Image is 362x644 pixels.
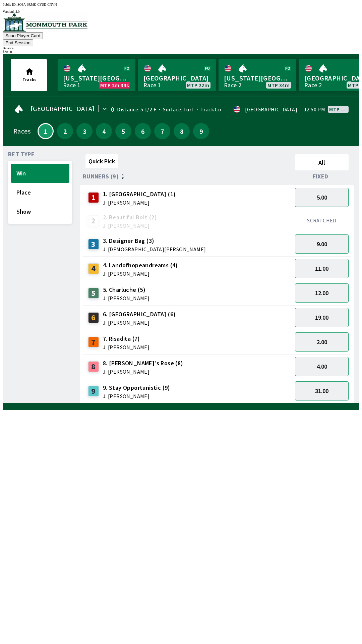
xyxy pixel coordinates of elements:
[295,154,349,170] button: All
[88,337,99,347] div: 7
[292,173,351,180] div: Fixed
[195,129,207,133] span: 9
[16,208,64,215] span: Show
[88,263,99,274] div: 4
[3,10,359,13] div: Version 1.4.0
[317,194,327,201] span: 5.00
[88,157,115,165] span: Quick Pick
[295,308,349,327] button: 19.00
[11,183,69,202] button: Place
[117,106,156,113] span: Distance: 5 1/2 F
[13,128,31,134] div: Races
[3,46,359,50] div: Balance
[187,83,209,88] span: MTP 22m
[57,123,73,139] button: 2
[63,74,130,83] span: [US_STATE][GEOGRAPHIC_DATA]
[138,59,216,91] a: [GEOGRAPHIC_DATA]Race 1MTP 22m
[16,169,64,177] span: Win
[245,107,297,112] div: [GEOGRAPHIC_DATA]
[11,59,47,91] button: Tracks
[313,174,328,179] span: Fixed
[98,129,110,133] span: 4
[88,239,99,250] div: 3
[143,83,161,88] div: Race 1
[88,361,99,372] div: 8
[3,32,43,39] button: Scan Player Card
[193,123,209,139] button: 9
[58,59,135,91] a: [US_STATE][GEOGRAPHIC_DATA]Race 1MTP 2m 34s
[267,83,290,88] span: MTP 34m
[224,83,241,88] div: Race 2
[103,236,206,245] span: 3. Designer Bag (3)
[103,213,157,222] span: 2. Beautiful Bolt (2)
[219,59,296,91] a: [US_STATE][GEOGRAPHIC_DATA]Race 2MTP 34m
[156,106,194,113] span: Surface: Turf
[136,129,149,133] span: 6
[85,154,118,168] button: Quick Pick
[135,123,151,139] button: 6
[154,123,170,139] button: 7
[295,283,349,303] button: 12.00
[96,123,112,139] button: 4
[174,123,190,139] button: 8
[78,129,91,133] span: 3
[103,190,176,199] span: 1. [GEOGRAPHIC_DATA] (1)
[100,83,129,88] span: MTP 2m 34s
[143,74,210,83] span: [GEOGRAPHIC_DATA]
[11,164,69,183] button: Win
[76,123,93,139] button: 3
[103,310,176,319] span: 6. [GEOGRAPHIC_DATA] (6)
[103,285,149,294] span: 5. Charluche (5)
[103,344,149,350] span: J: [PERSON_NAME]
[88,288,99,299] div: 5
[103,271,178,276] span: J: [PERSON_NAME]
[31,106,95,111] span: [GEOGRAPHIC_DATA]
[103,261,178,270] span: 4. Landofhopeandreams (4)
[103,200,176,205] span: J: [PERSON_NAME]
[103,247,206,252] span: J: [DEMOGRAPHIC_DATA][PERSON_NAME]
[11,202,69,221] button: Show
[88,312,99,323] div: 6
[103,334,149,343] span: 7. Risadita (7)
[83,173,292,180] div: Runners (9)
[315,289,328,297] span: 12.00
[315,387,328,395] span: 31.00
[17,3,57,6] span: SO3A-6RMK-CYSD-CNVN
[156,129,169,133] span: 7
[103,223,157,228] span: J: [PERSON_NAME]
[117,129,130,133] span: 5
[40,129,51,133] span: 1
[315,265,328,272] span: 11.00
[329,107,347,112] span: MTP ---
[103,296,149,301] span: J: [PERSON_NAME]
[295,259,349,278] button: 11.00
[3,13,87,32] img: venue logo
[59,129,71,133] span: 2
[3,3,359,6] div: Public ID:
[317,338,327,346] span: 2.00
[295,357,349,376] button: 4.00
[295,234,349,254] button: 9.00
[304,107,325,112] span: 12:50 PM
[111,107,114,112] div: 0
[63,83,80,88] div: Race 1
[103,369,183,374] span: J: [PERSON_NAME]
[16,189,64,196] span: Place
[295,188,349,207] button: 5.00
[317,363,327,370] span: 4.00
[88,215,99,226] div: 2
[88,192,99,203] div: 1
[83,174,119,179] span: Runners (9)
[88,386,99,396] div: 9
[175,129,188,133] span: 8
[304,83,322,88] div: Race 2
[295,217,349,224] div: SCRATCHED
[3,50,359,54] div: $ 20.00
[315,314,328,321] span: 19.00
[317,240,327,248] span: 9.00
[298,159,346,166] span: All
[224,74,291,83] span: [US_STATE][GEOGRAPHIC_DATA]
[103,359,183,368] span: 8. [PERSON_NAME]'s Rose (8)
[103,393,170,399] span: J: [PERSON_NAME]
[103,320,176,325] span: J: [PERSON_NAME]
